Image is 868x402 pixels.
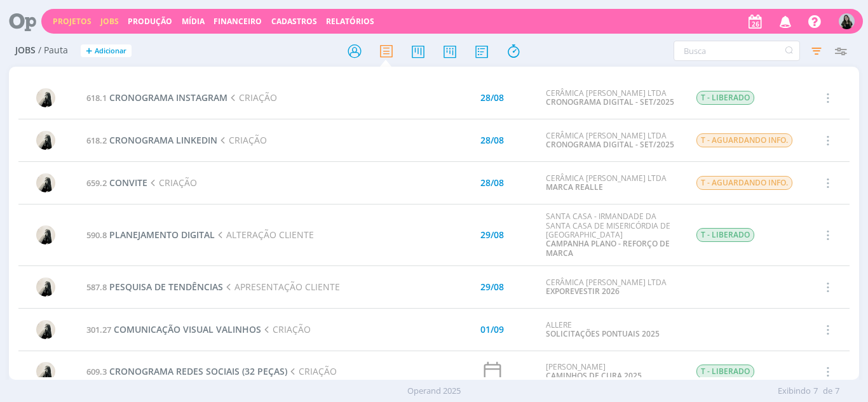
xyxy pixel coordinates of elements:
[86,281,107,293] span: 587.8
[546,182,603,192] a: MARCA REALLE
[696,365,754,379] span: T - LIBERADO
[546,131,677,150] div: CERÂMICA [PERSON_NAME] LTDA
[839,13,855,29] img: V
[268,17,321,27] button: Cadastros
[823,385,832,398] span: de
[86,92,107,104] span: 618.1
[217,134,267,146] span: CRIAÇÃO
[109,177,147,189] span: CONVITE
[178,17,208,27] button: Mídia
[36,131,55,150] img: R
[546,139,674,150] a: CRONOGRAMA DIGITAL - SET/2025
[322,17,378,27] button: Relatórios
[95,47,126,55] span: Adicionar
[109,281,223,293] span: PESQUISA DE TENDÊNCIAS
[546,89,677,107] div: CERÂMICA [PERSON_NAME] LTDA
[287,365,337,377] span: CRIAÇÃO
[261,323,311,335] span: CRIAÇÃO
[86,366,107,377] span: 609.3
[546,286,620,297] a: EXPOREVESTIR 2026
[36,320,55,339] img: R
[227,91,277,104] span: CRIAÇÃO
[15,45,36,56] span: Jobs
[480,178,504,187] div: 28/08
[546,97,674,107] a: CRONOGRAMA DIGITAL - SET/2025
[109,365,287,377] span: CRONOGRAMA REDES SOCIAIS (32 PEÇAS)
[109,134,217,146] span: CRONOGRAMA LINKEDIN
[86,135,107,146] span: 618.2
[128,16,172,27] a: Produção
[49,17,95,27] button: Projetos
[214,16,262,27] a: Financeiro
[696,91,754,105] span: T - LIBERADO
[86,134,217,146] a: 618.2CRONOGRAMA LINKEDIN
[546,212,677,258] div: SANTA CASA - IRMANDADE DA SANTA CASA DE MISERICÓRDIA DE [GEOGRAPHIC_DATA]
[480,231,504,239] div: 29/08
[86,177,147,189] a: 659.2CONVITE
[86,177,107,189] span: 659.2
[36,225,55,245] img: R
[674,41,800,61] input: Busca
[696,133,792,147] span: T - AGUARDANDO INFO.
[835,385,839,398] span: 7
[53,16,92,27] a: Projetos
[546,328,660,339] a: SOLICITAÇÕES PONTUAIS 2025
[36,362,55,381] img: R
[546,321,677,339] div: ALLERE
[97,17,123,27] button: Jobs
[271,16,317,27] span: Cadastros
[223,281,340,293] span: APRESENTAÇÃO CLIENTE
[86,44,92,58] span: +
[546,278,677,297] div: CERÂMICA [PERSON_NAME] LTDA
[124,17,176,27] button: Produção
[86,365,287,377] a: 609.3CRONOGRAMA REDES SOCIAIS (32 PEÇAS)
[86,323,261,335] a: 301.27COMUNICAÇÃO VISUAL VALINHOS
[696,228,754,242] span: T - LIBERADO
[778,385,811,398] span: Exibindo
[546,174,677,192] div: CERÂMICA [PERSON_NAME] LTDA
[546,370,642,381] a: CAMINHOS DE CURA 2025
[81,44,132,58] button: +Adicionar
[86,229,107,241] span: 590.8
[114,323,261,335] span: COMUNICAÇÃO VISUAL VALINHOS
[36,173,55,192] img: R
[38,45,68,56] span: / Pauta
[480,325,504,334] div: 01/09
[480,283,504,291] div: 29/08
[86,229,215,241] a: 590.8PLANEJAMENTO DIGITAL
[813,385,818,398] span: 7
[109,229,215,241] span: PLANEJAMENTO DIGITAL
[100,16,119,27] a: Jobs
[546,238,670,258] a: CAMPANHA PLANO - REFORÇO DE MARCA
[326,16,374,27] a: Relatórios
[215,229,314,241] span: ALTERAÇÃO CLIENTE
[36,278,55,297] img: R
[86,281,223,293] a: 587.8PESQUISA DE TENDÊNCIAS
[546,363,677,381] div: [PERSON_NAME]
[86,324,111,335] span: 301.27
[109,91,227,104] span: CRONOGRAMA INSTAGRAM
[147,177,197,189] span: CRIAÇÃO
[182,16,205,27] a: Mídia
[36,88,55,107] img: R
[480,93,504,102] div: 28/08
[210,17,266,27] button: Financeiro
[480,136,504,145] div: 28/08
[696,176,792,190] span: T - AGUARDANDO INFO.
[838,10,855,32] button: V
[86,91,227,104] a: 618.1CRONOGRAMA INSTAGRAM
